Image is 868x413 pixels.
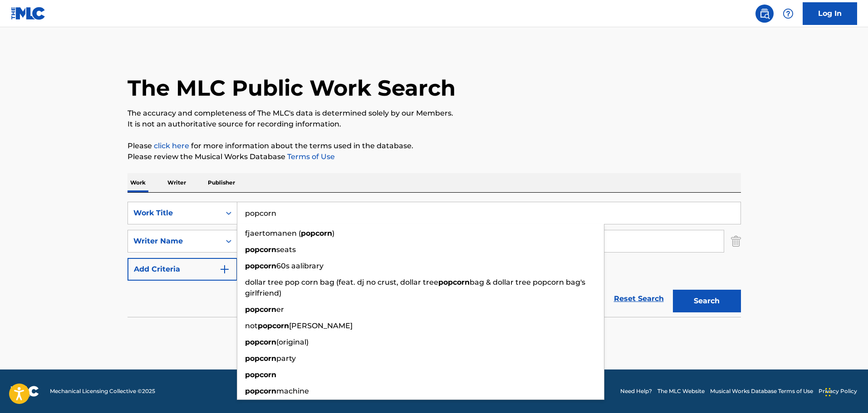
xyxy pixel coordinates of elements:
[128,119,741,130] p: It is not an authoritative source for recording information.
[731,230,741,253] img: Delete Criterion
[128,173,148,192] p: Work
[245,262,276,270] strong: popcorn
[803,2,857,25] a: Log In
[245,278,438,287] span: dollar tree pop corn bag (feat. dj no crust, dollar tree
[245,338,276,346] strong: popcorn
[219,264,230,275] img: 9d2ae6d4665cec9f34b9.svg
[133,208,215,219] div: Work Title
[673,290,741,312] button: Search
[165,173,189,192] p: Writer
[258,321,289,330] strong: popcorn
[128,202,741,317] form: Search Form
[128,74,456,102] h1: The MLC Public Work Search
[11,386,39,397] img: logo
[620,387,652,395] a: Need Help?
[245,278,585,297] span: bag & dollar tree popcorn bag's girlfriend)
[128,108,741,119] p: The accuracy and completeness of The MLC's data is determined solely by our Members.
[276,354,296,363] span: party
[245,387,276,395] strong: popcorn
[276,305,284,314] span: er
[133,236,215,247] div: Writer Name
[779,5,797,23] div: Help
[276,338,309,346] span: (original)
[245,305,276,314] strong: popcorn
[759,8,770,19] img: search
[289,321,353,330] span: [PERSON_NAME]
[710,387,813,395] a: Musical Works Database Terms of Use
[245,370,276,379] strong: popcorn
[755,5,774,23] a: Public Search
[276,245,296,254] span: seats
[205,173,238,192] p: Publisher
[245,321,258,330] span: not
[245,229,301,238] span: fjaertomanen (
[128,141,741,151] p: Please for more information about the terms used in the database.
[285,152,335,161] a: Terms of Use
[783,8,794,19] img: help
[825,379,831,406] div: Drag
[128,151,741,162] p: Please review the Musical Works Database
[50,387,155,395] span: Mechanical Licensing Collective © 2025
[245,245,276,254] strong: popcorn
[128,258,237,281] button: Add Criteria
[245,354,276,363] strong: popcorn
[276,262,324,270] span: 60s aalibrary
[301,229,332,238] strong: popcorn
[819,387,857,395] a: Privacy Policy
[609,289,668,309] a: Reset Search
[276,387,309,395] span: machine
[332,229,334,238] span: )
[657,387,705,395] a: The MLC Website
[438,278,470,287] strong: popcorn
[11,7,46,20] img: MLC Logo
[154,141,189,150] a: click here
[823,369,868,413] iframe: Chat Widget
